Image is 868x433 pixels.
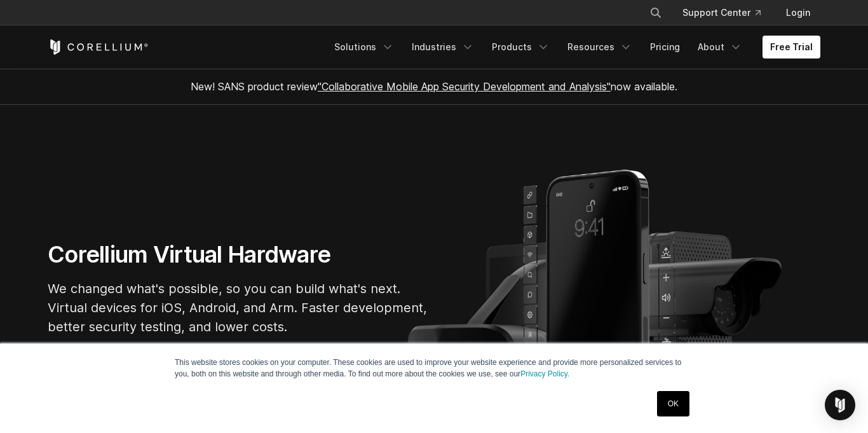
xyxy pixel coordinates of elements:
[657,391,689,416] a: OK
[327,36,402,58] a: Solutions
[672,1,771,24] a: Support Center
[48,279,429,336] p: We changed what's possible, so you can build what's next. Virtual devices for iOS, Android, and A...
[327,36,820,58] div: Navigation Menu
[776,1,820,24] a: Login
[484,36,557,58] a: Products
[560,36,640,58] a: Resources
[48,240,429,269] h1: Corellium Virtual Hardware
[404,36,482,58] a: Industries
[634,1,820,24] div: Navigation Menu
[520,369,569,378] a: Privacy Policy.
[175,357,693,380] p: This website stores cookies on your computer. These cookies are used to improve your website expe...
[763,36,820,58] a: Free Trial
[191,80,677,93] span: New! SANS product review now available.
[690,36,750,58] a: About
[318,80,611,93] a: "Collaborative Mobile App Security Development and Analysis"
[644,1,667,24] button: Search
[642,36,688,58] a: Pricing
[825,390,855,420] div: Open Intercom Messenger
[48,39,149,55] a: Corellium Home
